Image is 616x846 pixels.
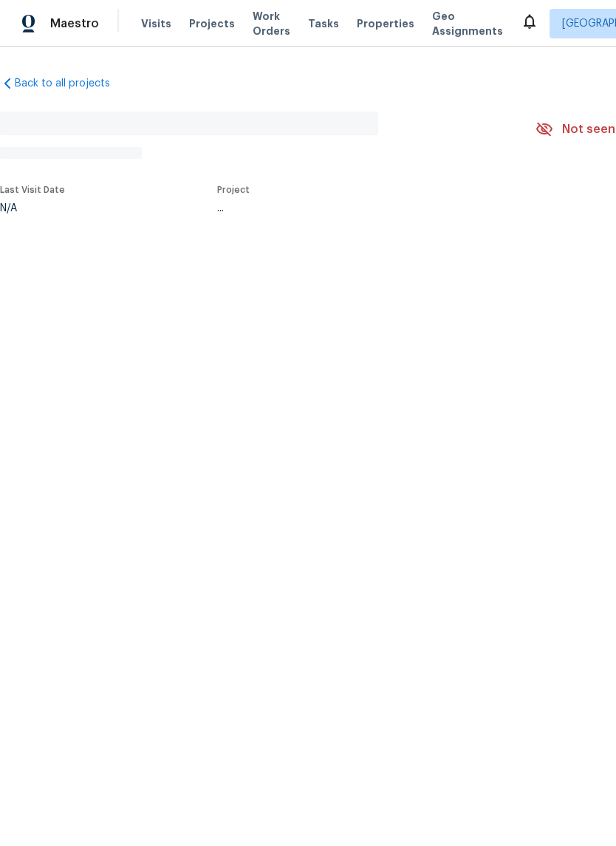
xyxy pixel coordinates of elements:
[50,16,99,31] span: Maestro
[253,9,290,38] span: Work Orders
[217,185,250,194] span: Project
[141,16,171,31] span: Visits
[432,9,503,38] span: Geo Assignments
[217,203,501,214] div: ...
[189,16,235,31] span: Projects
[357,16,414,31] span: Properties
[308,18,339,29] span: Tasks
